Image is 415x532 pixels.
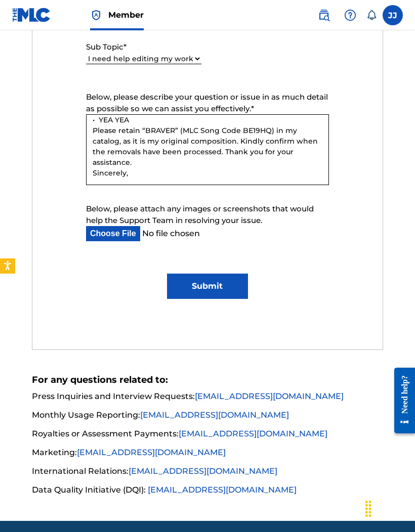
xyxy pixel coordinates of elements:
[86,92,328,113] span: Below, please describe your question or issue in as much detail as possible so we can assist you ...
[314,5,334,25] a: Public Search
[90,9,102,21] img: Top Rightsholder
[364,483,415,532] iframe: Chat Widget
[32,465,384,483] li: International Relations:
[366,10,377,20] div: Notifications
[318,9,330,21] img: search
[344,9,356,21] img: help
[140,410,289,420] a: [EMAIL_ADDRESS][DOMAIN_NAME]
[12,8,51,22] img: MLC Logo
[129,466,277,476] a: [EMAIL_ADDRESS][DOMAIN_NAME]
[86,204,314,225] span: Below, please attach any images or screenshots that would help the Support Team in resolving your...
[86,42,123,52] span: Sub Topic
[32,447,384,465] li: Marketing:
[148,485,297,495] a: [EMAIL_ADDRESS][DOMAIN_NAME]
[179,429,327,438] a: [EMAIL_ADDRESS][DOMAIN_NAME]
[32,374,384,386] h5: For any questions related to:
[77,448,226,457] a: [EMAIL_ADDRESS][DOMAIN_NAME]
[360,494,377,524] div: Drag
[32,390,384,409] li: Press Inquiries and Interview Requests:
[167,274,247,299] input: Submit
[32,484,384,496] li: Data Quality Initiative (DQI):
[32,409,384,427] li: Monthly Usage Reporting:
[32,428,384,446] li: Royalties or Assessment Payments:
[340,5,360,25] div: Help
[108,9,144,21] span: Member
[86,114,329,185] textarea: Request to Remove Catalog Entries Due to Error Dear MLC Support Team, I am writing regarding an e...
[387,359,415,442] iframe: Resource Center
[383,5,403,25] div: User Menu
[195,391,344,401] a: [EMAIL_ADDRESS][DOMAIN_NAME]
